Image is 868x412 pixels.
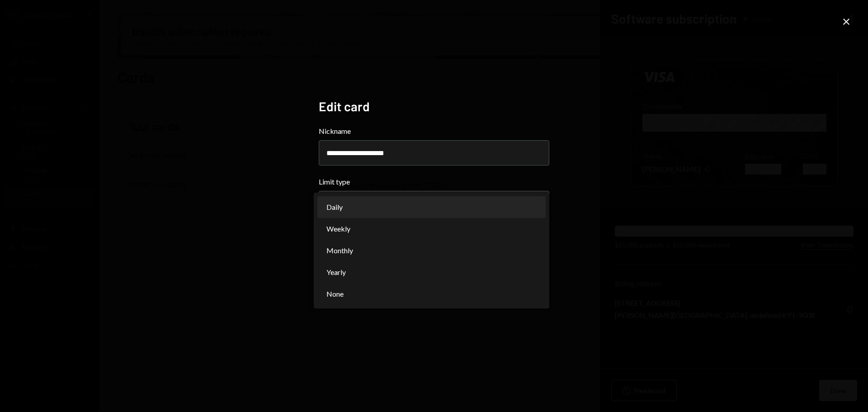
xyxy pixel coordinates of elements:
button: Limit type [319,191,549,216]
label: Nickname [319,126,549,137]
label: Limit type [319,176,549,187]
span: Yearly [326,267,346,278]
span: Weekly [326,223,350,234]
span: Daily [326,202,343,213]
span: None [326,289,344,299]
h2: Edit card [319,98,549,115]
span: Monthly [326,245,353,256]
